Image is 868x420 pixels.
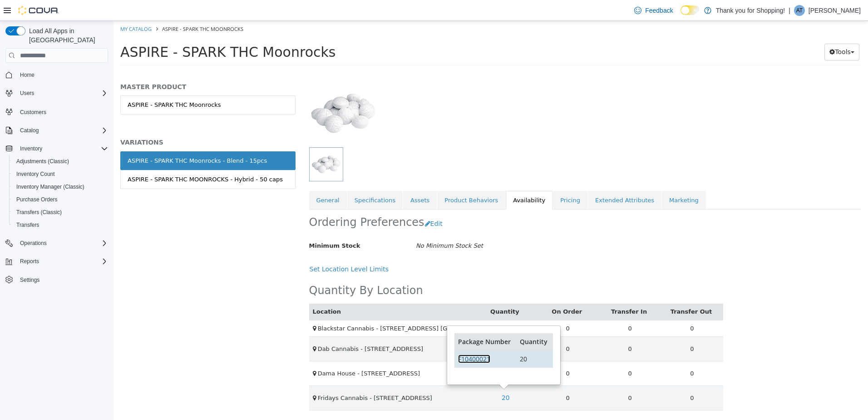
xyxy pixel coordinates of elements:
h2: Quantity By Location [196,263,310,277]
span: Inventory Manager (Classic) [13,181,108,192]
span: Users [20,90,34,97]
span: Reports [20,258,39,265]
button: Inventory Manager (Classic) [9,180,112,193]
button: Tools [711,23,746,40]
span: Inventory Count [13,169,108,180]
button: Catalog [16,125,42,136]
span: Purchase Orders [13,194,108,205]
button: Inventory [16,143,46,154]
a: Availability [392,170,439,189]
a: Specifications [234,170,289,189]
td: 0 [423,299,485,316]
span: ASPIRE - SPARK THC Moonrocks [7,23,222,39]
span: Fridays Cannabis - [STREET_ADDRESS] [204,374,319,380]
span: Home [16,69,108,80]
i: No Minimum Stock Set [302,221,370,228]
button: Operations [2,237,112,250]
span: Adjustments (Classic) [13,156,108,167]
span: Operations [20,240,47,247]
span: AT [796,5,803,16]
span: Catalog [16,125,108,136]
a: Home [16,70,38,80]
a: My Catalog [7,5,38,11]
a: Transfer Out [557,287,600,294]
span: ASPIRE - SPARK THC Moonrocks [49,5,130,11]
button: Transfers [9,219,112,231]
a: Quantity [377,287,408,294]
a: Assets [290,170,323,189]
span: Inventory Count [16,170,55,178]
nav: Complex example [5,65,108,310]
button: Package Number [345,316,399,325]
span: Transfers [16,221,39,229]
img: 150 [196,58,264,126]
span: Transfers (Classic) [13,207,108,218]
td: 0 [361,299,423,316]
a: Customers [16,107,50,118]
a: Inventory Count [13,169,59,180]
span: Dama House - [STREET_ADDRESS] [204,349,306,356]
td: 0 [423,365,485,390]
button: Settings [2,273,112,286]
a: Extended Attributes [474,170,548,189]
span: Home [20,71,35,79]
button: Inventory [2,142,112,155]
span: Inventory [16,143,108,154]
span: Purchase Orders [16,196,58,203]
span: Minimum Stock [196,221,247,228]
span: Inventory Manager (Classic) [16,183,84,190]
td: 0 [547,340,610,365]
a: Purchase Orders [13,194,61,205]
button: Reports [16,256,43,267]
a: Feedback [631,1,676,20]
button: Inventory Count [9,168,112,180]
div: ASPIRE - SPARK THC MOONROCKS - Hybrid - 50 caps [14,154,169,163]
span: Transfers [13,220,108,230]
span: Blackstar Cannabis - [STREET_ADDRESS] [GEOGRAPHIC_DATA] [204,304,389,311]
a: Transfers [13,220,43,230]
div: ASPIRE - SPARK THC Moonrocks - Blend - 15pcs [14,135,153,145]
td: 0 [423,316,485,340]
button: Catalog [2,124,112,137]
button: Set Location Level Limits [196,240,281,257]
a: General [196,170,233,189]
span: Load All Apps in [GEOGRAPHIC_DATA] [25,26,108,45]
td: 0 [547,365,610,390]
span: Dab Cannabis - [STREET_ADDRESS] [204,325,310,331]
a: On Order [438,287,470,294]
td: 0 [423,340,485,365]
a: Product Behaviors [324,170,392,189]
span: Catalog [20,127,39,134]
span: Settings [20,276,39,284]
a: F10400021 [345,334,377,342]
span: Feedback [645,6,673,15]
button: Operations [16,238,50,249]
td: 0 [485,365,547,390]
td: 20 [403,330,439,347]
span: Customers [20,109,46,116]
h2: Ordering Preferences [196,195,311,209]
td: 0 [547,299,610,316]
span: Settings [16,274,108,285]
a: Settings [16,275,43,285]
button: Purchase Orders [9,193,112,206]
span: Transfers (Classic) [16,209,62,216]
div: Adam Tottle [794,5,805,16]
span: Customers [16,106,108,117]
a: Marketing [548,170,592,189]
a: ASPIRE - SPARK THC Moonrocks [7,75,182,94]
a: Inventory Manager (Classic) [13,181,88,192]
a: 20 [383,369,401,385]
span: Operations [16,238,108,249]
button: Edit [311,195,334,211]
img: Cova [18,6,59,15]
button: Users [2,87,112,100]
p: | [789,5,790,16]
span: Dark Mode [681,15,681,15]
td: 0 [485,299,547,316]
button: Transfers (Classic) [9,206,112,219]
a: Transfers (Classic) [13,207,65,218]
td: 0 [547,316,610,340]
span: Inventory [20,145,42,152]
button: Location [199,286,229,295]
